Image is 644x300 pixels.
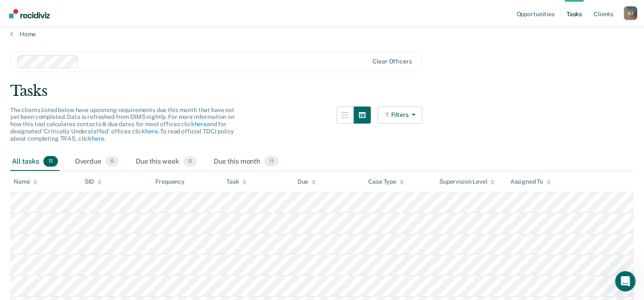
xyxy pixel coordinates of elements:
[10,153,60,171] div: All tasks11
[10,30,634,38] a: Home
[624,6,637,20] div: A J
[372,58,412,65] div: Clear officers
[92,135,104,142] a: here
[212,153,280,171] div: Due this month11
[615,271,635,291] iframe: Intercom live chat
[10,82,634,100] div: Tasks
[14,178,37,185] div: Name
[155,178,185,185] div: Frequency
[194,121,206,127] a: here
[624,6,637,20] button: Profile dropdown button
[10,107,235,142] span: The clients listed below have upcoming requirements due this month that have not yet been complet...
[368,178,404,185] div: Case Type
[73,153,120,171] div: Overdue0
[298,178,316,185] div: Due
[439,178,495,185] div: Supervision Level
[145,128,157,135] a: here
[134,153,198,171] div: Due this week0
[9,9,50,18] img: Recidiviz
[510,178,550,185] div: Assigned To
[106,156,119,167] span: 0
[378,107,423,124] button: Filters
[183,156,197,167] span: 0
[85,178,102,185] div: SID
[43,156,58,167] span: 11
[226,178,246,185] div: Task
[264,156,279,167] span: 11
